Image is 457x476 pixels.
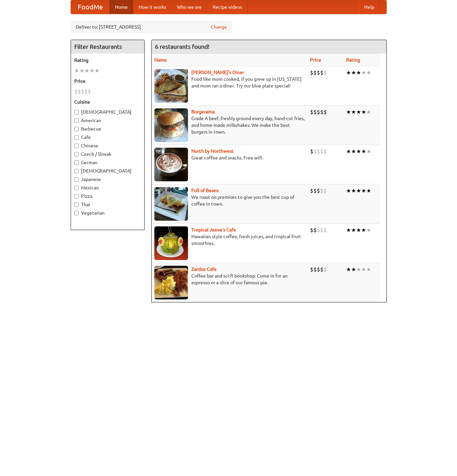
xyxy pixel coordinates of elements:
[346,148,351,155] li: ★
[317,266,320,273] li: $
[310,108,313,116] li: $
[74,78,141,84] h5: Price
[74,201,141,208] label: Thai
[133,0,172,14] a: How it works
[310,69,313,76] li: $
[74,159,141,166] label: German
[71,21,232,33] div: Deliver to: [STREET_ADDRESS]
[323,266,327,273] li: $
[79,67,84,74] li: ★
[154,69,188,103] img: sallys.jpg
[356,148,361,155] li: ★
[317,148,320,155] li: $
[317,108,320,116] li: $
[81,88,84,95] li: $
[74,184,141,191] label: Mexican
[74,110,79,114] input: [DEMOGRAPHIC_DATA]
[74,203,79,207] input: Thai
[317,69,320,76] li: $
[191,148,234,154] a: North by Northwest
[191,70,244,75] a: [PERSON_NAME]'s Diner
[74,134,141,141] label: Cafe
[154,194,305,207] p: We roast on premises to give you the best cup of coffee in town.
[74,117,141,124] label: American
[154,266,188,299] img: zardoz.jpg
[74,169,79,173] input: [DEMOGRAPHIC_DATA]
[313,69,317,76] li: $
[191,188,219,193] a: Full of Beans
[310,226,313,234] li: $
[78,88,81,95] li: $
[154,187,188,221] img: beans.jpg
[320,148,323,155] li: $
[346,226,351,234] li: ★
[351,69,356,76] li: ★
[154,108,188,142] img: burgerama.jpg
[361,226,366,234] li: ★
[74,193,141,199] label: Pizza
[191,266,217,272] b: Zardoz Cafe
[74,135,79,140] input: Cafe
[366,187,371,194] li: ★
[74,144,79,148] input: Chinese
[191,109,215,114] a: Burgerama
[356,226,361,234] li: ★
[84,88,88,95] li: $
[74,99,141,105] h5: Cuisine
[74,57,141,64] h5: Rating
[351,187,356,194] li: ★
[366,266,371,273] li: ★
[346,57,360,63] a: Rating
[74,125,141,132] label: Barbecue
[310,148,313,155] li: $
[361,187,366,194] li: ★
[74,142,141,149] label: Chinese
[313,226,317,234] li: $
[154,76,305,89] p: Food like mom cooked, if you grew up in [US_STATE] and mom ran a diner. Try our blue plate special!
[361,266,366,273] li: ★
[356,266,361,273] li: ★
[154,57,167,63] a: Name
[74,194,79,198] input: Pizza
[74,67,79,74] li: ★
[74,160,79,165] input: German
[310,187,313,194] li: $
[154,154,305,161] p: Great coffee and snacks. Free wifi.
[361,108,366,116] li: ★
[346,69,351,76] li: ★
[320,187,323,194] li: $
[320,266,323,273] li: $
[323,108,327,116] li: $
[154,233,305,247] p: Hawaiian style coffee, fresh juices, and tropical fruit smoothies.
[155,43,210,50] ng-pluralize: 6 restaurants found!
[89,67,94,74] li: ★
[74,152,79,156] input: Czech / Slovak
[346,187,351,194] li: ★
[346,108,351,116] li: ★
[317,226,320,234] li: $
[172,0,207,14] a: Who we are
[74,211,79,215] input: Vegetarian
[74,127,79,131] input: Barbecue
[356,69,361,76] li: ★
[211,24,227,30] a: Change
[74,109,141,115] label: [DEMOGRAPHIC_DATA]
[154,148,188,181] img: north.jpg
[74,118,79,123] input: American
[323,148,327,155] li: $
[313,108,317,116] li: $
[313,266,317,273] li: $
[310,266,313,273] li: $
[74,168,141,174] label: [DEMOGRAPHIC_DATA]
[88,88,91,95] li: $
[361,69,366,76] li: ★
[110,0,133,14] a: Home
[351,226,356,234] li: ★
[154,226,188,260] img: jeeves.jpg
[323,69,327,76] li: $
[346,266,351,273] li: ★
[351,148,356,155] li: ★
[366,226,371,234] li: ★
